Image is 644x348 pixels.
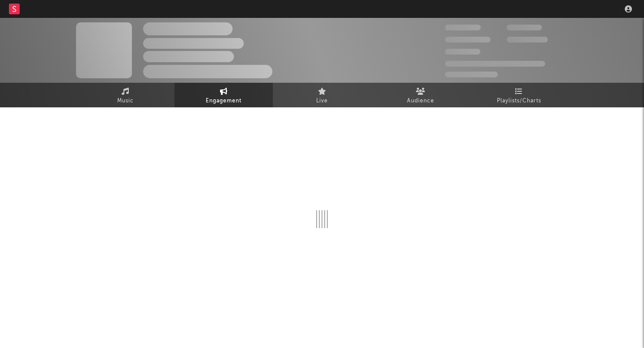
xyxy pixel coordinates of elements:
span: Music [117,96,134,106]
a: Engagement [174,83,273,107]
span: Jump Score: 85.0 [445,72,498,77]
span: 100,000 [507,25,542,30]
span: 50,000,000 [445,37,491,42]
a: Playlists/Charts [470,83,568,107]
span: Live [316,96,328,106]
a: Music [76,83,174,107]
span: Engagement [206,96,241,106]
span: 300,000 [445,25,481,30]
span: Playlists/Charts [497,96,541,106]
span: 1,000,000 [507,37,548,42]
span: Audience [407,96,434,106]
a: Audience [371,83,470,107]
a: Live [273,83,371,107]
span: 50,000,000 Monthly Listeners [445,61,545,67]
span: 100,000 [445,49,480,55]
